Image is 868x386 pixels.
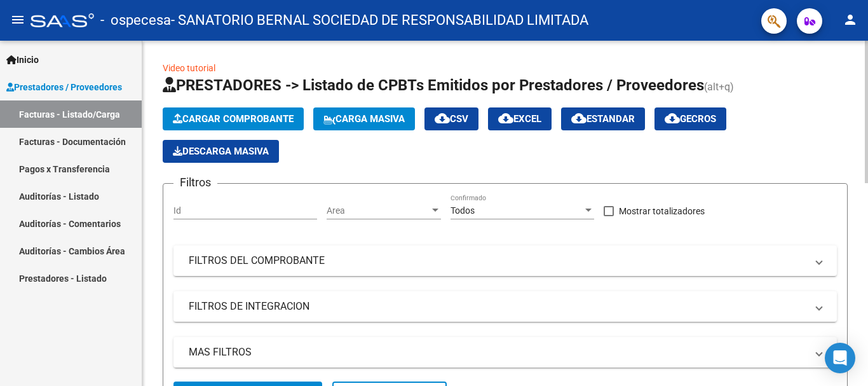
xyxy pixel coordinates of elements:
[163,107,304,130] button: Cargar Comprobante
[173,146,269,157] span: Descarga Masiva
[424,107,478,130] button: CSV
[163,76,704,94] span: PRESTADORES -> Listado de CPBTs Emitidos por Prestadores / Proveedores
[173,113,294,125] span: Cargar Comprobante
[435,113,468,125] span: CSV
[561,107,645,130] button: Estandar
[189,345,806,359] mat-panel-title: MAS FILTROS
[189,254,806,268] mat-panel-title: FILTROS DEL COMPROBANTE
[825,343,855,373] div: Open Intercom Messenger
[313,107,415,130] button: Carga Masiva
[173,291,837,322] mat-expansion-panel-header: FILTROS DE INTEGRACION
[451,205,475,216] span: Todos
[571,113,635,125] span: Estandar
[843,12,858,27] mat-icon: person
[654,107,726,130] button: Gecros
[173,174,217,191] h3: Filtros
[323,113,405,125] span: Carga Masiva
[498,113,541,125] span: EXCEL
[163,140,279,163] app-download-masive: Descarga masiva de comprobantes (adjuntos)
[10,12,25,27] mat-icon: menu
[189,300,806,314] mat-panel-title: FILTROS DE INTEGRACION
[498,111,513,126] mat-icon: cloud_download
[665,111,680,126] mat-icon: cloud_download
[6,53,39,67] span: Inicio
[571,111,587,126] mat-icon: cloud_download
[100,6,171,34] span: - ospecesa
[327,205,430,216] span: Area
[171,6,588,34] span: - SANATORIO BERNAL SOCIEDAD DE RESPONSABILIDAD LIMITADA
[173,245,837,276] mat-expansion-panel-header: FILTROS DEL COMPROBANTE
[173,337,837,368] mat-expansion-panel-header: MAS FILTROS
[163,63,215,73] a: Video tutorial
[488,107,552,130] button: EXCEL
[665,113,716,125] span: Gecros
[704,81,734,93] span: (alt+q)
[619,203,705,219] span: Mostrar totalizadores
[6,80,122,94] span: Prestadores / Proveedores
[435,111,450,126] mat-icon: cloud_download
[163,140,279,163] button: Descarga Masiva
